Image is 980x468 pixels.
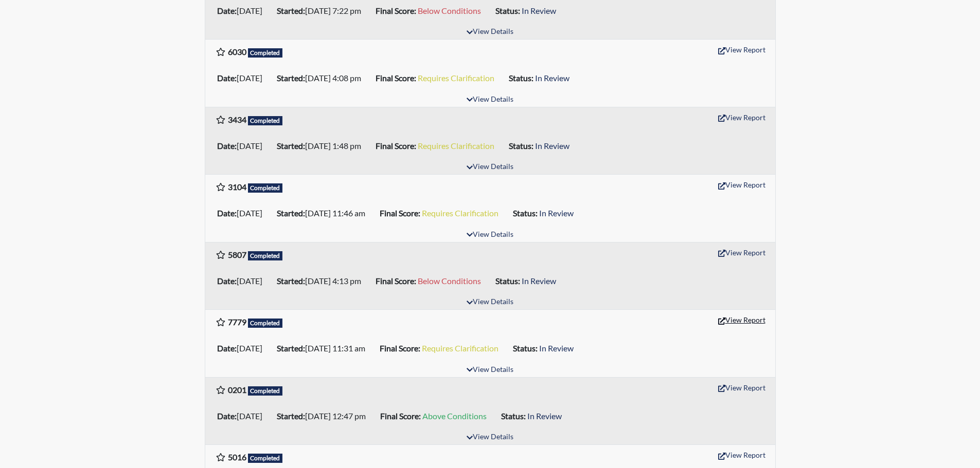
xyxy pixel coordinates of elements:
[380,208,420,218] b: Final Score:
[527,411,562,421] span: In Review
[273,138,371,154] li: [DATE] 1:48 pm
[248,48,283,58] span: Completed
[462,25,518,39] button: View Details
[248,319,283,328] span: Completed
[213,273,273,289] li: [DATE]
[228,115,246,124] b: 3434
[277,6,305,15] b: Started:
[248,116,283,125] span: Completed
[714,109,770,125] button: View Report
[418,73,494,83] span: Requires Clarification
[418,276,481,286] span: Below Conditions
[273,3,371,19] li: [DATE] 7:22 pm
[217,141,237,151] b: Date:
[422,208,498,218] span: Requires Clarification
[248,183,283,193] span: Completed
[714,42,770,58] button: View Report
[714,312,770,328] button: View Report
[462,93,518,107] button: View Details
[462,160,518,174] button: View Details
[273,70,371,86] li: [DATE] 4:08 pm
[228,182,246,192] b: 3104
[495,276,520,286] b: Status:
[277,141,305,151] b: Started:
[462,363,518,377] button: View Details
[228,250,246,259] b: 5807
[273,273,371,289] li: [DATE] 4:13 pm
[213,205,273,221] li: [DATE]
[418,141,494,151] span: Requires Clarification
[277,411,305,421] b: Started:
[495,6,520,15] b: Status:
[376,6,416,15] b: Final Score:
[213,138,273,154] li: [DATE]
[462,295,518,309] button: View Details
[522,6,556,15] span: In Review
[522,276,556,286] span: In Review
[714,380,770,396] button: View Report
[273,340,376,357] li: [DATE] 11:31 am
[213,3,273,19] li: [DATE]
[273,205,376,221] li: [DATE] 11:46 am
[380,343,420,353] b: Final Score:
[376,73,416,83] b: Final Score:
[273,408,376,424] li: [DATE] 12:47 pm
[213,408,273,424] li: [DATE]
[228,47,246,57] b: 6030
[228,317,246,327] b: 7779
[714,177,770,193] button: View Report
[422,343,498,353] span: Requires Clarification
[213,70,273,86] li: [DATE]
[217,276,237,286] b: Date:
[217,208,237,218] b: Date:
[277,343,305,353] b: Started:
[277,276,305,286] b: Started:
[228,385,246,395] b: 0201
[714,447,770,463] button: View Report
[228,452,246,462] b: 5016
[509,73,533,83] b: Status:
[539,208,574,218] span: In Review
[513,343,538,353] b: Status:
[462,430,518,444] button: View Details
[248,251,283,260] span: Completed
[422,411,487,421] span: Above Conditions
[277,208,305,218] b: Started:
[501,411,526,421] b: Status:
[509,141,533,151] b: Status:
[376,141,416,151] b: Final Score:
[277,73,305,83] b: Started:
[376,276,416,286] b: Final Score:
[248,454,283,463] span: Completed
[535,141,569,151] span: In Review
[535,73,569,83] span: In Review
[418,6,481,15] span: Below Conditions
[539,343,574,353] span: In Review
[462,228,518,242] button: View Details
[714,245,770,260] button: View Report
[513,208,538,218] b: Status:
[217,73,237,83] b: Date:
[217,343,237,353] b: Date:
[217,6,237,15] b: Date:
[380,411,421,421] b: Final Score:
[217,411,237,421] b: Date:
[248,386,283,396] span: Completed
[213,340,273,357] li: [DATE]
